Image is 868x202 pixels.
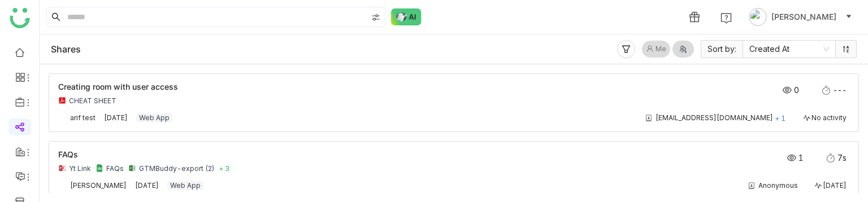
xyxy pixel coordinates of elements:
span: 0 [794,86,805,95]
div: Web App [167,181,203,190]
div: arif test [70,113,96,122]
span: 7s [837,153,847,163]
span: + 1 [775,114,785,122]
span: Me [656,44,666,55]
div: Yt Link [69,164,91,173]
span: Creating room with user access [58,82,178,91]
img: stopwatch.svg [826,153,835,163]
img: views.svg [783,86,792,95]
img: logo [10,8,30,28]
img: avatar [749,8,767,26]
span: + 3 [219,164,229,173]
button: [PERSON_NAME] [747,8,854,26]
span: [DATE] [104,113,128,122]
img: g-xls.svg [96,164,103,172]
span: No activity [811,113,847,122]
img: share-contact.svg [644,113,653,122]
button: Me [642,41,670,58]
div: Web App [136,113,172,122]
span: FAQs [58,150,78,159]
span: [PERSON_NAME] [771,11,836,23]
img: stopwatch.svg [822,86,831,95]
div: [PERSON_NAME] [70,181,127,190]
span: [DATE] [135,181,159,190]
img: pdf.svg [58,96,66,104]
span: 1 [798,153,809,163]
div: FAQs [106,164,124,173]
div: Anonymous [758,181,798,190]
div: [EMAIL_ADDRESS][DOMAIN_NAME] [656,113,773,122]
span: --- [833,86,847,95]
img: search-type.svg [371,13,380,22]
img: ask-buddy-normal.svg [391,8,422,25]
span: [DATE] [823,181,847,190]
img: pptx.svg [58,164,66,172]
div: GTMBuddy-export (2) [139,164,214,173]
img: share-contact.svg [747,181,756,190]
img: views.svg [787,153,796,163]
img: 684abccfde261c4b36a4c026 [58,113,67,122]
div: Shares [51,43,81,55]
img: 684a9b22de261c4b36a3d00f [58,181,67,190]
div: CHEAT SHEET [69,96,116,106]
img: xlsx.svg [128,164,136,172]
nz-select-item: Created At [749,41,829,58]
span: Sort by: [701,40,743,58]
img: help.svg [721,12,732,24]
